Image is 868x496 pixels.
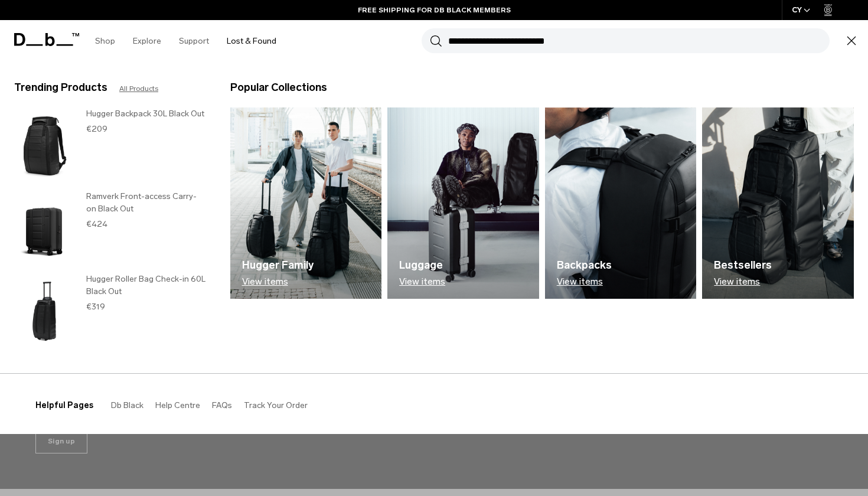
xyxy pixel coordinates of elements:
[133,20,161,62] a: Explore
[227,20,276,62] a: Lost & Found
[212,400,232,410] a: FAQs
[179,20,209,62] a: Support
[545,107,697,299] a: Db Backpacks View items
[387,107,539,299] a: Db Luggage View items
[230,107,382,299] img: Db
[702,107,854,299] img: Db
[702,107,854,299] a: Db Bestsellers View items
[545,107,697,299] img: Db
[86,20,285,62] nav: Main Navigation
[14,107,207,184] a: Hugger Backpack 30L Black Out Hugger Backpack 30L Black Out €209
[14,273,207,350] a: Hugger Roller Bag Check-in 60L Black Out Hugger Roller Bag Check-in 60L Black Out €319
[14,273,74,350] img: Hugger Roller Bag Check-in 60L Black Out
[86,219,107,229] span: €424
[86,273,207,298] h3: Hugger Roller Bag Check-in 60L Black Out
[86,107,207,120] h3: Hugger Backpack 30L Black Out
[155,400,200,410] a: Help Centre
[358,5,511,15] a: FREE SHIPPING FOR DB BLACK MEMBERS
[399,276,445,287] p: View items
[95,20,115,62] a: Shop
[111,400,143,410] a: Db Black
[14,190,74,267] img: Ramverk Front-access Carry-on Black Out
[242,257,314,273] h3: Hugger Family
[714,257,772,273] h3: Bestsellers
[230,107,382,299] a: Db Hugger Family View items
[119,83,158,94] a: All Products
[86,124,107,134] span: €209
[244,400,308,410] a: Track Your Order
[86,302,105,312] span: €319
[714,276,772,287] p: View items
[35,399,93,412] h3: Helpful Pages
[557,257,612,273] h3: Backpacks
[14,190,207,267] a: Ramverk Front-access Carry-on Black Out Ramverk Front-access Carry-on Black Out €424
[230,80,327,96] h3: Popular Collections
[387,107,539,299] img: Db
[557,276,612,287] p: View items
[242,276,314,287] p: View items
[399,257,445,273] h3: Luggage
[86,190,207,215] h3: Ramverk Front-access Carry-on Black Out
[14,107,74,184] img: Hugger Backpack 30L Black Out
[14,80,107,96] h3: Trending Products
